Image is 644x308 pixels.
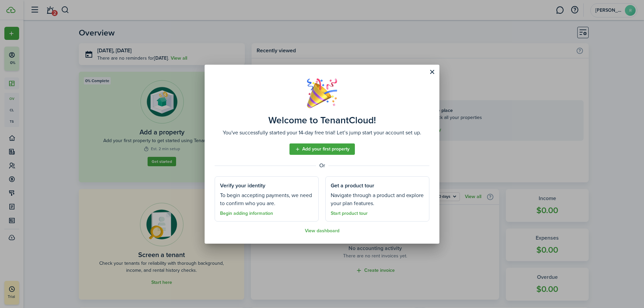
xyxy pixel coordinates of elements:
a: Add your first property [289,143,355,155]
a: Start product tour [331,211,368,216]
img: Well done! [307,78,337,108]
assembled-view-section-title: Get a product tour [331,182,374,190]
a: View dashboard [305,228,339,234]
assembled-view-section-title: Verify your identity [220,182,265,190]
a: Begin adding information [220,211,273,216]
button: Close modal [426,66,438,78]
assembled-view-section-description: Navigate through a product and explore your plan features. [331,191,424,207]
assembled-view-title: Welcome to TenantCloud! [268,115,376,126]
assembled-view-separator: Or [215,162,429,170]
assembled-view-section-description: To begin accepting payments, we need to confirm who you are. [220,191,313,207]
assembled-view-description: You've successfully started your 14-day free trial! Let’s jump start your account set up. [223,129,421,137]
